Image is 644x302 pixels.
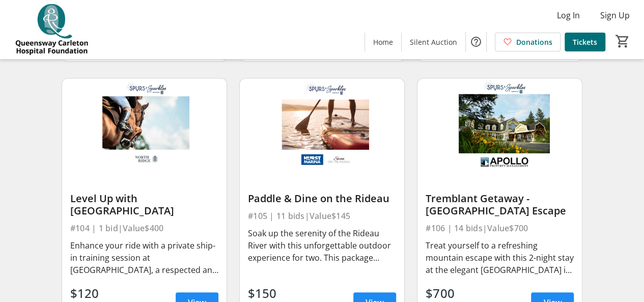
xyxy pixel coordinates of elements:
img: Level Up with Northridge Farm [62,78,227,171]
a: Tickets [565,33,605,51]
div: Level Up with [GEOGRAPHIC_DATA] [70,193,218,217]
button: Sign Up [592,7,638,23]
span: Sign Up [600,9,630,21]
div: Treat yourself to a refreshing mountain escape with this 2-night stay at the elegant [GEOGRAPHIC_... [426,239,574,276]
div: Enhance your ride with a private ship-in training session at [GEOGRAPHIC_DATA], a respected and w... [70,239,218,276]
button: Log In [549,7,588,23]
span: Donations [516,37,552,47]
a: Home [365,33,401,51]
a: Donations [495,33,561,51]
button: Cart [613,32,632,50]
div: Tremblant Getaway - [GEOGRAPHIC_DATA] Escape [426,193,574,217]
div: Paddle & Dine on the Rideau [248,193,396,205]
div: #104 | 1 bid | Value $400 [70,221,218,235]
div: #106 | 14 bids | Value $700 [426,221,574,235]
div: #105 | 11 bids | Value $145 [248,209,396,223]
span: Log In [557,9,580,21]
button: Help [466,32,486,52]
div: Soak up the serenity of the Rideau River with this unforgettable outdoor experience for two. This... [248,227,396,264]
img: QCH Foundation's Logo [6,4,97,55]
span: Home [373,37,393,47]
a: Silent Auction [402,33,465,51]
img: Tremblant Getaway - Chateau Beauvallon Escape [417,78,582,171]
span: Silent Auction [410,37,457,47]
span: Tickets [573,37,597,47]
img: Paddle & Dine on the Rideau [240,78,404,171]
